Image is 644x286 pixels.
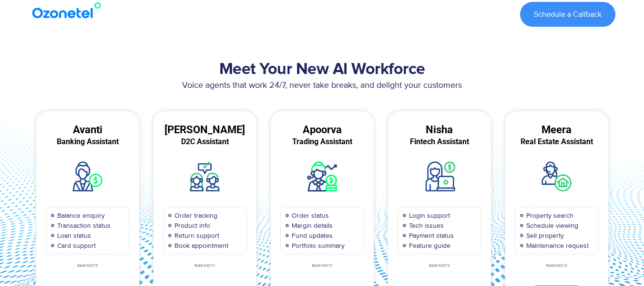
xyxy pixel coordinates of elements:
span: Schedule viewing [524,221,578,231]
div: Ref#:90074 [505,264,608,268]
div: Ref#:90070 [36,264,139,268]
span: Tech issues [407,221,444,231]
span: Payment status [407,231,454,241]
span: Portfolio summary [289,241,345,251]
div: Meera [505,126,608,134]
span: Order tracking [172,211,217,221]
span: Fund updates [289,231,333,241]
span: Product info [172,221,210,231]
div: Ref#:90071 [153,264,256,268]
span: Return support [172,231,219,241]
div: Fintech Assistant [388,138,491,146]
a: Schedule a Callback [520,2,615,27]
div: [PERSON_NAME] [153,126,256,134]
div: Real Estate Assistant [505,138,608,146]
span: Book appointment [172,241,228,251]
div: D2C Assistant [153,138,256,146]
span: Transaction status [55,221,111,231]
p: Voice agents that work 24/7, never take breaks, and delight your customers [29,79,615,92]
span: Property search [524,211,573,221]
span: Schedule a Callback [534,11,602,18]
span: Login support [407,211,450,221]
span: Margin details [289,221,333,231]
h2: Meet Your New AI Workforce [29,60,615,79]
div: Trading Assistant [271,138,374,146]
span: Order status [289,211,329,221]
span: Feature guide [407,241,450,251]
div: Avanti [36,126,139,134]
div: Apoorva [271,126,374,134]
span: Loan status [55,231,91,241]
div: Nisha [388,126,491,134]
span: Maintenance request [524,241,589,251]
span: Balance enquiry [55,211,105,221]
span: Sell property [524,231,564,241]
span: Card support [55,241,96,251]
div: Ref#:90073 [388,264,491,268]
div: Banking Assistant [36,138,139,146]
div: Ref#:90072 [271,264,374,268]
